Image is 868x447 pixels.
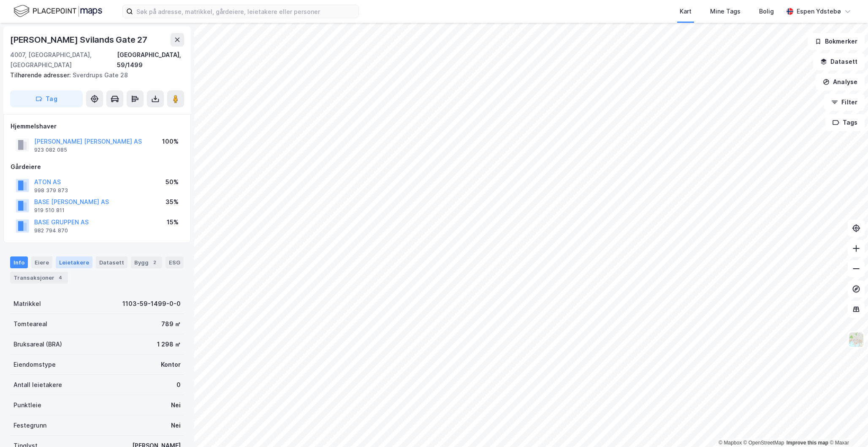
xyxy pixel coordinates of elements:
[759,6,774,16] div: Bolig
[96,256,127,268] div: Datasett
[808,33,865,50] button: Bokmerker
[848,332,864,348] img: Z
[14,4,102,19] img: logo.f888ab2527a4732fd821a326f86c7f29.svg
[826,406,868,447] div: Kontrollprogram for chat
[34,227,68,234] div: 982 794 870
[56,256,92,268] div: Leietakere
[131,256,162,268] div: Bygg
[161,360,181,370] div: Kontor
[34,187,68,194] div: 998 379 873
[34,207,65,214] div: 919 510 811
[10,272,68,283] div: Transaksjoner
[710,6,741,16] div: Mine Tags
[826,406,868,447] iframe: Chat Widget
[165,177,179,187] div: 50%
[165,256,184,268] div: ESG
[171,420,181,431] div: Nei
[797,6,841,16] div: Espen Ydstebø
[14,299,41,309] div: Matrikkel
[14,360,56,370] div: Eiendomstype
[14,420,46,431] div: Festegrunn
[31,256,52,268] div: Eiere
[816,74,865,90] button: Analyse
[171,400,181,410] div: Nei
[167,217,179,227] div: 15%
[122,299,181,309] div: 1103-59-1499-0-0
[56,273,65,282] div: 4
[162,136,179,147] div: 100%
[117,50,184,70] div: [GEOGRAPHIC_DATA], 59/1499
[14,400,41,410] div: Punktleie
[14,380,62,390] div: Antall leietakere
[34,147,67,153] div: 923 082 085
[11,121,184,131] div: Hjemmelshaver
[165,197,179,207] div: 35%
[825,114,865,131] button: Tags
[150,258,159,267] div: 2
[176,380,181,390] div: 0
[10,33,149,46] div: [PERSON_NAME] Svilands Gate 27
[10,50,117,70] div: 4007, [GEOGRAPHIC_DATA], [GEOGRAPHIC_DATA]
[680,6,692,16] div: Kart
[813,53,865,70] button: Datasett
[719,440,742,446] a: Mapbox
[824,94,865,111] button: Filter
[157,339,181,349] div: 1 298 ㎡
[10,70,177,80] div: Sverdrups Gate 28
[14,339,62,349] div: Bruksareal (BRA)
[10,71,73,79] span: Tilhørende adresser:
[10,256,28,268] div: Info
[743,440,784,446] a: OpenStreetMap
[787,440,828,446] a: Improve this map
[11,162,184,172] div: Gårdeiere
[14,319,47,329] div: Tomteareal
[10,90,83,107] button: Tag
[133,5,358,18] input: Søk på adresse, matrikkel, gårdeiere, leietakere eller personer
[161,319,181,329] div: 789 ㎡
